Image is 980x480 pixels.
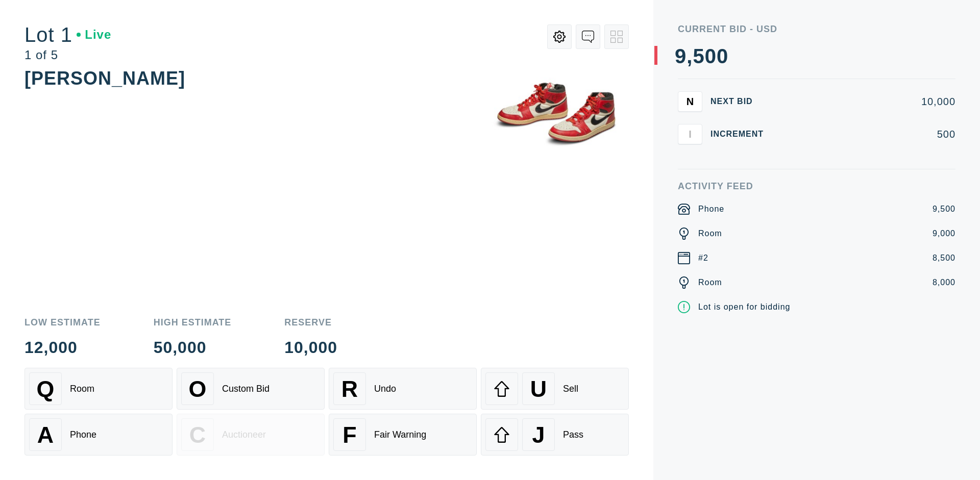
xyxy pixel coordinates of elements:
div: 10,000 [284,339,337,356]
div: 9,000 [933,228,955,240]
div: Auctioneer [222,430,266,440]
span: A [37,422,54,448]
button: RUndo [329,368,477,410]
div: Low Estimate [24,318,101,327]
div: High Estimate [154,318,232,327]
div: Sell [563,384,578,394]
div: Fair Warning [374,430,426,440]
div: Increment [710,130,772,138]
div: 50,000 [154,339,232,356]
span: U [530,376,547,402]
button: I [678,124,702,144]
div: Lot is open for bidding [698,301,790,313]
div: Phone [70,430,96,440]
span: F [342,422,356,448]
div: Current Bid - USD [678,24,955,34]
div: Room [70,384,94,394]
div: Next Bid [710,97,772,106]
div: Activity Feed [678,182,955,191]
div: Room [698,276,722,289]
div: Custom Bid [222,384,269,394]
span: J [532,422,545,448]
span: I [689,128,692,140]
button: OCustom Bid [177,368,325,410]
div: Phone [698,203,724,215]
button: CAuctioneer [177,414,325,456]
div: 0 [717,46,728,66]
div: [PERSON_NAME] [24,68,185,89]
span: Q [37,376,55,402]
div: Lot 1 [24,24,111,45]
div: 1 of 5 [24,49,111,61]
span: R [341,376,358,402]
button: N [678,91,702,112]
button: QRoom [24,368,173,410]
div: 9 [675,46,687,66]
span: N [687,95,694,107]
div: Reserve [284,318,337,327]
span: O [189,376,207,402]
div: , [687,46,693,250]
div: 0 [705,46,717,66]
div: Undo [374,384,396,394]
div: 9,500 [933,203,955,215]
button: FFair Warning [329,414,477,456]
div: 8,500 [933,252,955,264]
div: 10,000 [780,96,955,107]
div: 12,000 [24,339,101,356]
button: APhone [24,414,173,456]
div: Pass [563,430,583,440]
div: Live [77,29,111,41]
div: 8,000 [933,276,955,289]
button: USell [481,368,629,410]
div: 500 [780,129,955,139]
div: Room [698,228,722,240]
button: JPass [481,414,629,456]
div: #2 [698,252,708,264]
span: C [189,422,206,448]
div: 5 [693,46,704,66]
